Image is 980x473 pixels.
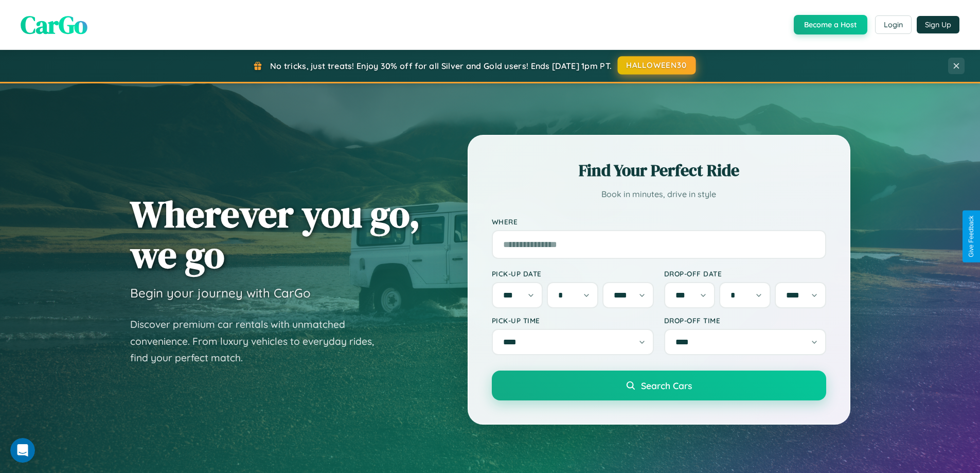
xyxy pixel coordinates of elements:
[492,217,826,226] label: Where
[875,15,912,34] button: Login
[492,187,826,202] p: Book in minutes, drive in style
[130,285,311,301] h3: Begin your journey with CarGo
[917,16,959,33] button: Sign Up
[664,316,826,325] label: Drop-off Time
[10,438,35,463] iframe: Intercom live chat
[130,194,420,275] h1: Wherever you go, we go
[641,380,692,391] span: Search Cars
[794,15,867,34] button: Become a Host
[130,316,387,366] p: Discover premium car rentals with unmatched convenience. From luxury vehicles to everyday rides, ...
[664,269,826,278] label: Drop-off Date
[492,316,654,325] label: Pick-up Time
[492,269,654,278] label: Pick-up Date
[21,8,87,42] span: CarGo
[270,61,612,71] span: No tricks, just treats! Enjoy 30% off for all Silver and Gold users! Ends [DATE] 1pm PT.
[968,216,975,257] div: Give Feedback
[492,159,826,182] h2: Find Your Perfect Ride
[492,371,826,400] button: Search Cars
[618,56,696,75] button: HALLOWEEN30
